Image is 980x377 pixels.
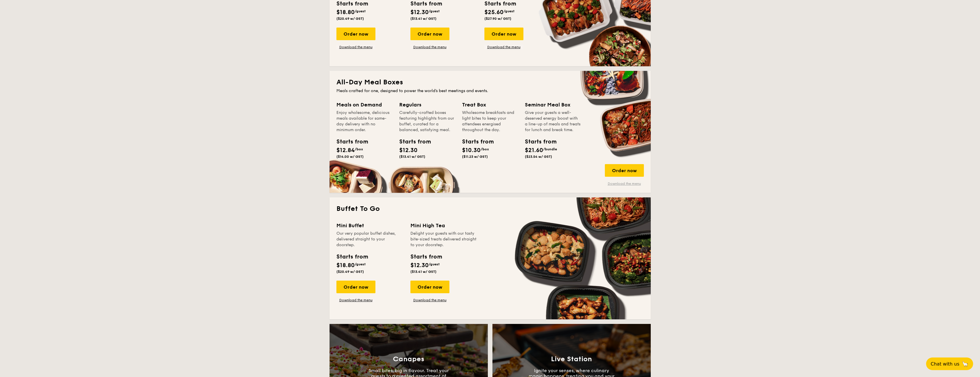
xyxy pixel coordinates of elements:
span: $12.30 [410,9,429,16]
h3: Canapes [393,355,424,363]
a: Download the menu [605,181,644,186]
span: /box [355,147,363,151]
a: Download the menu [410,298,449,302]
span: $18.80 [336,262,355,269]
span: ($27.90 w/ GST) [484,17,511,21]
span: $25.60 [484,9,504,16]
div: Order now [410,281,449,293]
span: 🦙 [962,361,969,367]
span: /guest [429,262,440,266]
div: Order now [410,28,449,40]
div: Meals on Demand [336,101,392,109]
div: Our very popular buffet dishes, delivered straight to your doorstep. [336,231,404,248]
a: Download the menu [336,45,375,49]
span: /bundle [543,147,557,151]
span: /box [481,147,489,151]
div: Starts from [525,137,551,146]
span: ($11.23 w/ GST) [462,155,488,159]
div: Order now [605,164,644,177]
span: ($14.00 w/ GST) [336,155,364,159]
div: Treat Box [462,101,518,109]
a: Download the menu [410,45,449,49]
button: Chat with us🦙 [926,357,973,370]
h2: Buffet To Go [336,204,644,213]
div: Delight your guests with our tasty bite-sized treats delivered straight to your doorstep. [410,231,478,248]
span: ($20.49 w/ GST) [336,17,364,21]
span: ($13.41 w/ GST) [410,270,437,274]
div: Seminar Meal Box [525,101,581,109]
span: $21.60 [525,147,543,154]
div: Give your guests a well-deserved energy boost with a line-up of meals and treats for lunch and br... [525,110,581,133]
span: $12.30 [410,262,429,269]
div: Starts from [410,252,442,261]
div: Order now [336,281,375,293]
div: Order now [336,28,375,40]
div: Starts from [336,252,368,261]
div: Mini High Tea [410,221,478,230]
div: Enjoy wholesome, delicious meals available for same-day delivery with no minimum order. [336,110,392,133]
div: Mini Buffet [336,221,404,230]
span: $12.84 [336,147,355,154]
div: Regulars [399,101,455,109]
span: ($23.54 w/ GST) [525,155,552,159]
span: ($20.49 w/ GST) [336,270,364,274]
span: ($13.41 w/ GST) [410,17,437,21]
span: $10.30 [462,147,481,154]
span: /guest [429,9,440,13]
span: /guest [355,262,366,266]
h3: Live Station [551,355,592,363]
div: Order now [484,28,523,40]
div: Meals crafted for one, designed to power the world's best meetings and events. [336,88,644,94]
span: /guest [355,9,366,13]
div: Starts from [462,137,488,146]
span: $18.80 [336,9,355,16]
div: Wholesome breakfasts and light bites to keep your attendees energised throughout the day. [462,110,518,133]
a: Download the menu [484,45,523,49]
span: /guest [504,9,515,13]
h2: All-Day Meal Boxes [336,78,644,87]
span: $12.30 [399,147,418,154]
div: Starts from [399,137,425,146]
a: Download the menu [336,298,375,302]
div: Starts from [336,137,362,146]
div: Carefully-crafted boxes featuring highlights from our buffet, curated for a balanced, satisfying ... [399,110,455,133]
span: Chat with us [931,361,959,367]
span: ($13.41 w/ GST) [399,155,425,159]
